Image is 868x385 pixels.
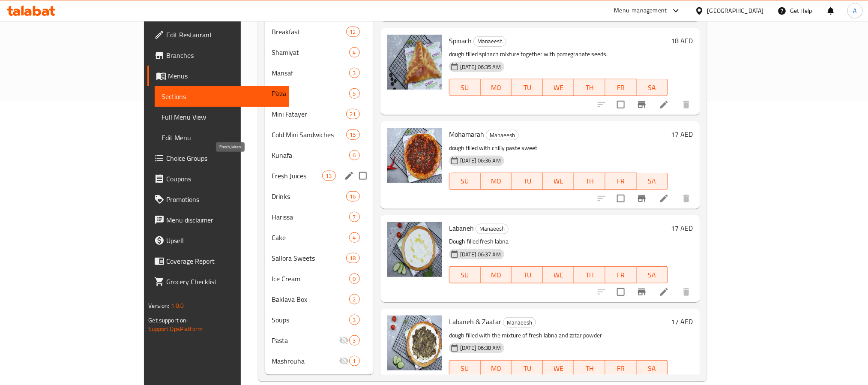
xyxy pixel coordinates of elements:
span: Promotions [166,194,282,205]
button: MO [481,360,512,377]
span: Manaeesh [474,36,506,46]
div: Mini Fatayer21 [265,104,374,124]
span: Version: [148,300,169,311]
span: 3 [350,337,359,345]
div: items [349,150,360,160]
div: [GEOGRAPHIC_DATA] [707,6,764,15]
img: Mohamarah [387,128,442,183]
button: FR [605,79,637,96]
button: delete [676,94,697,115]
button: Branch-specific-item [632,94,652,115]
button: TU [512,79,543,96]
span: Coupons [166,174,282,184]
button: TU [512,266,543,283]
span: 3 [350,69,359,77]
span: Sections [162,91,282,102]
img: Labaneh [387,222,442,277]
span: MO [484,269,509,281]
div: items [346,27,360,37]
div: Menu-management [614,6,667,16]
span: 21 [347,110,359,118]
div: Breakfast12 [265,21,374,42]
span: 15 [347,131,359,139]
span: [DATE] 06:36 AM [457,156,504,165]
div: items [349,335,360,346]
div: items [349,212,360,222]
button: SU [449,360,481,377]
a: Sections [155,86,289,107]
span: 1 [350,357,359,365]
span: Drinks [272,191,346,202]
button: MO [481,173,512,190]
span: FR [609,81,633,94]
button: TU [512,360,543,377]
span: Mini Fatayer [272,109,346,119]
span: SU [453,362,477,375]
button: TU [512,173,543,190]
span: TH [578,175,602,187]
span: Breakfast [272,27,346,37]
span: SA [640,175,664,187]
button: SA [637,79,668,96]
div: items [346,253,360,263]
div: items [349,47,360,57]
span: Shamiyat [272,47,349,57]
span: Branches [166,50,282,60]
div: Pasta [272,335,339,346]
span: 5 [350,90,359,98]
span: Manaeesh [503,318,536,328]
div: Sallora Sweets [272,253,346,263]
p: dough filled spinach mixture together with pomegranate seeds. [449,49,668,60]
div: items [349,315,360,325]
h6: 17 AED [671,316,693,328]
button: Branch-specific-item [632,282,652,302]
span: Fresh Juices [272,171,322,181]
div: Cold Mini Sandwiches15 [265,124,374,145]
span: SU [453,81,477,94]
button: delete [676,188,697,209]
div: Mansaf [272,68,349,78]
p: dough filled with the mixture of fresh labna and zatar powder [449,330,668,341]
span: Mashrouha [272,356,339,366]
div: Harissa [272,212,349,222]
span: TU [515,81,539,94]
span: 13 [323,172,335,180]
span: A [853,6,857,15]
span: Select to update [612,96,630,114]
span: Labaneh [449,222,474,235]
div: Mashrouha1 [265,351,374,371]
div: items [349,232,360,243]
span: Select to update [612,283,630,301]
img: Labaneh & Zaatar [387,316,442,370]
div: Ice Cream0 [265,268,374,289]
span: Cake [272,232,349,243]
span: 4 [350,48,359,57]
span: SU [453,175,477,187]
span: 1.0.0 [171,300,184,311]
div: Sallora Sweets18 [265,248,374,268]
p: dough filled with chilly paste sweet [449,143,668,153]
span: TH [578,269,602,281]
span: Edit Restaurant [166,30,282,40]
span: 4 [350,234,359,242]
span: SU [453,269,477,281]
span: [DATE] 06:37 AM [457,250,504,259]
span: FR [609,175,633,187]
span: Pizza [272,88,349,99]
button: SU [449,266,481,283]
button: TH [574,79,605,96]
div: Fresh Juices13edit [265,165,374,186]
div: Ice Cream [272,274,349,284]
button: TH [574,360,605,377]
span: MO [484,362,509,375]
div: items [349,274,360,284]
span: 2 [350,295,359,304]
div: items [346,129,360,140]
span: Kunafa [272,150,349,160]
h6: 17 AED [671,222,693,234]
